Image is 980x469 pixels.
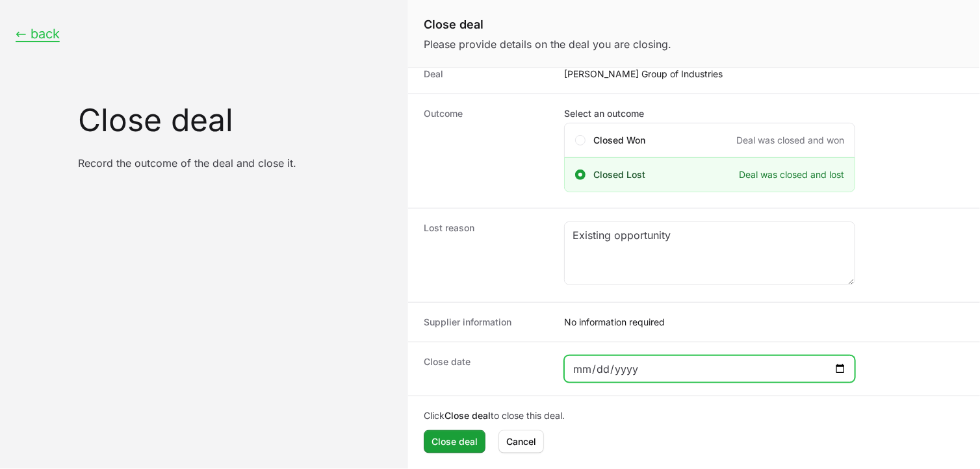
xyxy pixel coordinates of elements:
[593,168,645,181] span: Closed Lost
[424,36,964,52] p: Please provide details on the deal you are closing.
[78,105,393,136] h1: Close deal
[739,168,844,181] span: Deal was closed and lost
[424,222,548,289] dt: Lost reason
[445,410,491,421] b: Close deal
[564,68,964,81] dd: [PERSON_NAME] Group of Industries
[424,107,548,195] dt: Outcome
[424,355,548,383] dt: Close date
[424,68,548,81] dt: Deal
[16,26,60,42] button: ← back
[498,430,544,453] button: Cancel
[593,134,645,147] span: Closed Won
[736,134,844,147] span: Deal was closed and won
[564,107,855,120] label: Select an outcome
[424,430,485,453] button: Close deal
[424,16,964,34] h1: Close deal
[506,434,536,450] span: Cancel
[424,316,548,329] dt: Supplier information
[432,434,478,450] span: Close deal
[564,316,964,329] div: No information required
[424,409,964,422] p: Click to close this deal.
[78,157,393,170] p: Record the outcome of the deal and close it.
